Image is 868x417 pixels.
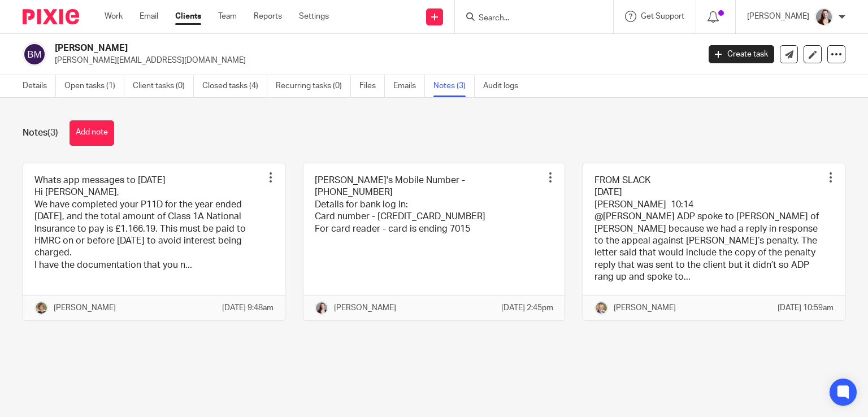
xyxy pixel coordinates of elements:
a: Work [105,11,123,22]
a: Open tasks (1) [64,75,124,97]
span: Get Support [641,12,684,20]
p: [PERSON_NAME] [54,302,116,314]
a: Reports [254,11,282,22]
img: Pixie [23,9,79,24]
a: Client tasks (0) [133,75,194,97]
a: Create task [709,45,774,63]
p: [PERSON_NAME] [614,302,676,314]
p: [DATE] 10:59am [778,302,834,314]
p: [DATE] 9:48am [222,302,274,314]
p: [PERSON_NAME] [334,302,396,314]
a: Files [359,75,385,97]
img: High%20Res%20Andrew%20Price%20Accountants_Poppy%20Jakes%20photography-1142.jpg [34,301,48,315]
p: [PERSON_NAME] [747,11,809,22]
img: High%20Res%20Andrew%20Price%20Accountants_Poppy%20Jakes%20photography-1109.jpg [594,301,608,315]
h2: [PERSON_NAME] [55,42,565,54]
a: Emails [393,75,425,97]
button: Add note [70,120,114,146]
a: Settings [299,11,329,22]
img: High%20Res%20Andrew%20Price%20Accountants%20_Poppy%20Jakes%20Photography-3%20-%20Copy.jpg [815,8,833,26]
p: [DATE] 2:45pm [501,302,553,314]
a: Audit logs [483,75,527,97]
a: Clients [175,11,201,22]
img: High%20Res%20Andrew%20Price%20Accountants%20_Poppy%20Jakes%20Photography-3%20-%20Copy.jpg [315,301,328,315]
span: (3) [47,128,58,137]
a: Team [218,11,237,22]
a: Notes (3) [433,75,475,97]
a: Details [23,75,56,97]
input: Search [478,14,579,24]
a: Closed tasks (4) [202,75,267,97]
h1: Notes [23,127,58,139]
a: Recurring tasks (0) [276,75,351,97]
img: svg%3E [23,42,46,66]
a: Email [140,11,158,22]
p: [PERSON_NAME][EMAIL_ADDRESS][DOMAIN_NAME] [55,55,692,66]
